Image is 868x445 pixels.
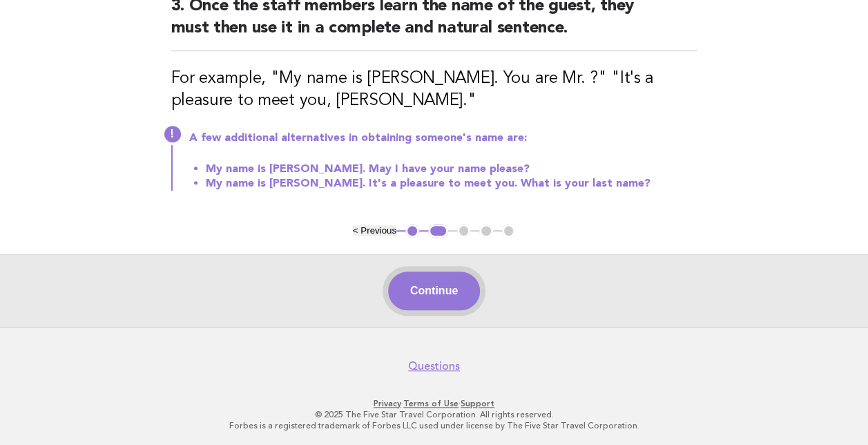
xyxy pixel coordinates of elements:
[206,176,697,191] li: My name is [PERSON_NAME]. It's a pleasure to meet you. What is your last name?
[171,68,697,112] h3: For example, "My name is [PERSON_NAME]. You are Mr. ?" "It's a pleasure to meet you, [PERSON_NAME]."
[206,162,697,176] li: My name is [PERSON_NAME]. May I have your name please?
[374,399,401,408] a: Privacy
[19,398,849,409] p: · ·
[403,399,459,408] a: Terms of Use
[189,131,697,145] p: A few additional alternatives in obtaining someone's name are:
[408,359,460,373] a: Questions
[405,224,419,238] button: 1
[19,420,849,431] p: Forbes is a registered trademark of Forbes LLC used under license by The Five Star Travel Corpora...
[461,399,494,408] a: Support
[388,272,480,310] button: Continue
[353,225,396,236] button: < Previous
[19,409,849,420] p: © 2025 The Five Star Travel Corporation. All rights reserved.
[428,224,448,238] button: 2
